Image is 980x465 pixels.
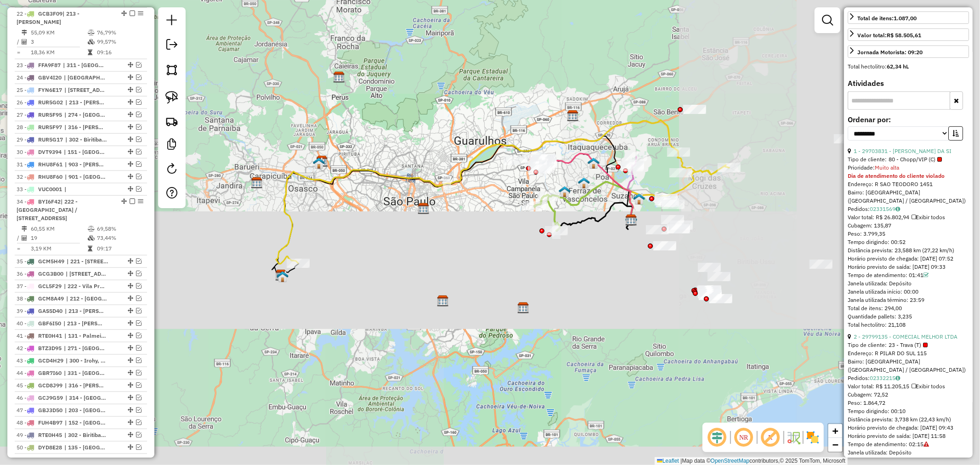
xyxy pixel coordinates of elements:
[38,283,62,289] span: GCL5F29
[810,260,833,269] div: Atividade não roteirizada - ALEXANDRO J DE S SOU
[128,271,133,276] em: Alterar sequência das rotas
[30,48,87,57] td: 18,36 KM
[136,136,142,142] em: Visualizar rota
[17,148,62,155] span: 30 -
[17,198,78,221] span: | 222 - [GEOGRAPHIC_DATA] / [STREET_ADDRESS]
[848,296,969,304] div: Janela utilizada término: 23:59
[699,291,722,300] div: Atividade não roteirizada - BENEDITA MARIA DE CA
[848,79,969,88] h4: Atividades
[653,241,676,250] div: Atividade não roteirizada - BAR DO COCO
[38,62,61,68] span: FFA9F87
[136,420,142,425] em: Visualizar rota
[848,11,969,24] a: Total de itens:1.087,00
[870,374,900,381] a: 02332215
[17,419,62,426] span: 48 -
[128,370,133,375] em: Alterar sequência das rotas
[136,382,142,388] em: Visualizar rota
[64,282,106,290] span: 222 - Vila Progresso / Vila Chavantes, 223 - Parada XV de Novembro
[128,407,133,413] em: Alterar sequência das rotas
[17,407,62,414] span: 47 -
[517,302,529,314] img: CDD Maua
[277,271,289,283] img: CDD Embu
[88,235,95,241] i: % de utilização da cubagem
[22,226,27,232] i: Distância Total
[38,198,61,205] span: BYI6F42
[136,295,142,301] em: Visualizar rota
[889,341,928,349] span: 23 - Trava (T)
[38,407,62,414] span: GBJ3D50
[22,39,27,45] i: Total de Atividades
[162,111,182,131] a: Criar rota
[136,357,142,363] em: Visualizar rota
[895,206,900,212] i: Observações
[96,37,143,46] td: 99,57%
[128,283,133,289] em: Alterar sequência das rotas
[38,186,62,193] span: VUC0001
[333,71,345,83] img: CDD Norte
[17,394,63,401] span: 46 -
[38,111,62,118] span: RUR5F95
[875,164,899,171] span: Muito alta
[96,233,143,243] td: 73,44%
[848,349,969,357] div: Endereço: R PILAR DO SUL 115
[848,45,969,58] a: Jornada Motorista: 09:20
[38,307,62,314] span: GAS5D40
[848,321,969,329] div: Total hectolitro: 21,108
[805,430,820,445] img: Exibir/Ocultar setores
[17,369,62,376] span: 44 -
[912,383,945,390] span: Exibir todos
[67,257,109,266] span: 221 - Aleatórios, 222 - Vila Progresso / Vila Chavantes, 241 - Vila Jacuí
[38,444,62,451] span: DYD8E28
[128,333,133,338] em: Alterar sequência das rotas
[698,263,721,272] div: Atividade não roteirizada - ROGERIO DE OLIVEIRA
[38,148,62,155] span: DVT9394
[64,111,107,119] span: 274 - Centro de Poá / Vila Varela / Vila Monteiro / Vila Bandeirantes / Vila Jau
[848,263,969,271] div: Horário previsto de saída: [DATE] 09:33
[667,224,690,233] div: Atividade não roteirizada - S RODRIGUES COM DE A
[251,177,263,189] img: CDD Barueri
[17,332,62,339] span: 41 -
[887,63,909,70] strong: 62,34 hL
[655,457,848,465] div: Map data © contributors,© 2025 TomTom, Microsoft
[848,222,891,229] span: Cubagem: 135,87
[38,136,63,143] span: RUR5G17
[316,155,328,167] img: CDD São Paulo
[633,193,645,205] img: 630 UDC Light WCL Jardim Santa Helena
[854,333,957,340] a: 2 - 29799135 - COMECIAL MELHOR LTDA
[63,61,105,69] span: 311 - Jardim Modelo, 341 - Jardim Mogilar
[834,134,857,143] div: Atividade não roteirizada - ANTONIO PEREIRA DE S
[870,205,900,212] a: 02331569
[128,99,133,105] em: Alterar sequência das rotas
[17,307,62,314] span: 39 -
[65,136,108,144] span: 302 - Biritiba-Ussu, 310 - Jundiapeba
[38,357,63,364] span: GCD4H29
[128,320,133,326] em: Alterar sequência das rotas
[848,399,885,406] span: Peso: 1.864,72
[948,126,963,141] button: Ordem crescente
[138,198,143,204] em: Opções
[661,215,684,224] div: Atividade não roteirizada - PAULA MAIARA DE ASSI
[128,87,133,92] em: Alterar sequência das rotas
[559,186,571,198] img: DS Teste
[848,279,969,288] div: Janela utilizada: Depósito
[657,458,679,464] a: Leaflet
[128,112,133,117] em: Alterar sequência das rotas
[65,160,107,169] span: 903 - José Higino Neves, 922 - Guaianases
[504,156,527,165] div: Atividade não roteirizada - 59.685.772 ROBSON CANDIDO
[128,258,133,264] em: Alterar sequência das rotas
[857,48,923,57] div: Jornada Motorista: 09:20
[136,432,142,437] em: Visualizar rota
[17,320,61,327] span: 40 -
[698,289,721,298] div: Atividade não roteirizada - DANILO ARAUJO DOS SA
[848,114,969,125] label: Ordenar por:
[64,185,107,193] span: |
[697,286,720,295] div: Atividade não roteirizada - ADRIANA APARECIDA TE
[833,425,838,437] span: +
[655,194,678,203] div: Atividade não roteirizada - BAR DO PARANA
[17,382,62,389] span: 45 -
[64,86,107,94] span: 135 - Cidade Edson, 902 - Centro de Suzano / Vila São Francisco / Vila Silveira
[38,161,62,168] span: RHU8F61
[38,394,63,401] span: GCJ9G59
[828,424,842,438] a: Zoom in
[848,62,969,71] div: Total hectolitro:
